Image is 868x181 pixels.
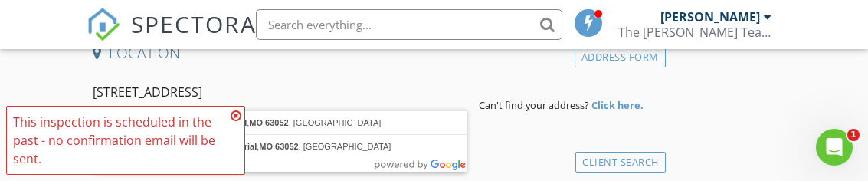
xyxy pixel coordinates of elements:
[259,142,273,151] span: MO
[591,98,644,112] strong: Click here.
[215,118,381,127] span: , , [GEOGRAPHIC_DATA]
[479,98,589,112] span: Can't find your address?
[93,43,659,63] h4: Location
[575,152,666,173] div: Client Search
[275,142,299,151] span: 63052
[224,142,391,151] span: , , [GEOGRAPHIC_DATA]
[256,9,562,40] input: Search everything...
[618,25,771,40] div: The Chad Borah Team - Pillar to Post
[265,118,289,127] span: 63052
[575,47,666,67] div: Address Form
[131,8,257,40] span: SPECTORA
[660,9,760,25] div: [PERSON_NAME]
[847,129,860,141] span: 1
[249,118,263,127] span: MO
[816,129,853,166] iframe: Intercom live chat
[87,8,120,41] img: The Best Home Inspection Software - Spectora
[93,74,467,111] input: Address Search
[87,21,257,53] a: SPECTORA
[13,113,226,168] div: This inspection is scheduled in the past - no confirmation email will be sent.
